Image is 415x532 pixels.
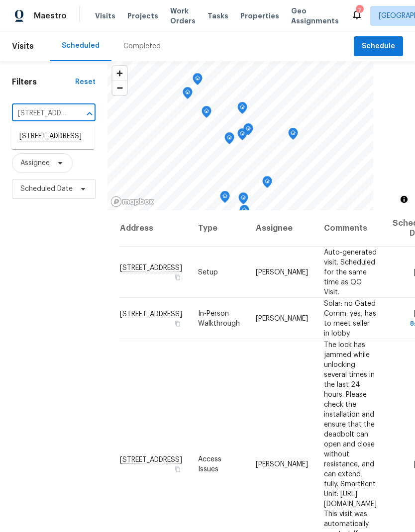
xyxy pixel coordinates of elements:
[240,11,279,21] span: Properties
[112,81,127,95] span: Zoom out
[356,6,363,16] div: 7
[20,184,73,194] span: Scheduled Date
[401,194,407,205] span: Toggle attribution
[112,66,127,81] button: Zoom in
[112,81,127,95] button: Zoom out
[362,40,395,53] span: Schedule
[34,11,67,21] span: Maestro
[243,123,253,139] div: Map marker
[95,11,115,21] span: Visits
[237,128,247,144] div: Map marker
[170,6,196,26] span: Work Orders
[190,210,248,247] th: Type
[288,128,298,143] div: Map marker
[198,268,218,275] span: Setup
[220,191,230,206] div: Map marker
[324,249,377,295] span: Auto-generated visit. Scheduled for the same time as QC Visit.
[248,210,316,247] th: Assignee
[12,106,68,121] input: Search for an address...
[291,6,339,26] span: Geo Assignments
[119,210,190,247] th: Address
[262,176,272,191] div: Map marker
[256,460,308,467] span: [PERSON_NAME]
[398,193,410,205] button: Toggle attribution
[123,41,161,51] div: Completed
[83,107,97,121] button: Close
[238,192,248,208] div: Map marker
[316,210,385,247] th: Comments
[198,455,221,472] span: Access Issues
[324,300,376,337] span: Solar: no Gated Comm: yes, has to meet seller in lobby
[224,132,234,148] div: Map marker
[354,36,403,57] button: Schedule
[127,11,158,21] span: Projects
[12,77,75,87] h1: Filters
[12,35,34,57] span: Visits
[107,61,373,210] canvas: Map
[256,268,308,275] span: [PERSON_NAME]
[173,272,182,281] button: Copy Address
[193,73,203,89] div: Map marker
[75,77,96,87] div: Reset
[202,106,211,121] div: Map marker
[20,158,50,168] span: Assignee
[62,41,100,51] div: Scheduled
[256,315,308,322] span: [PERSON_NAME]
[207,12,228,19] span: Tasks
[110,196,154,207] a: Mapbox homepage
[173,464,182,473] button: Copy Address
[198,310,240,327] span: In-Person Walkthrough
[173,319,182,328] button: Copy Address
[237,102,247,117] div: Map marker
[183,87,193,102] div: Map marker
